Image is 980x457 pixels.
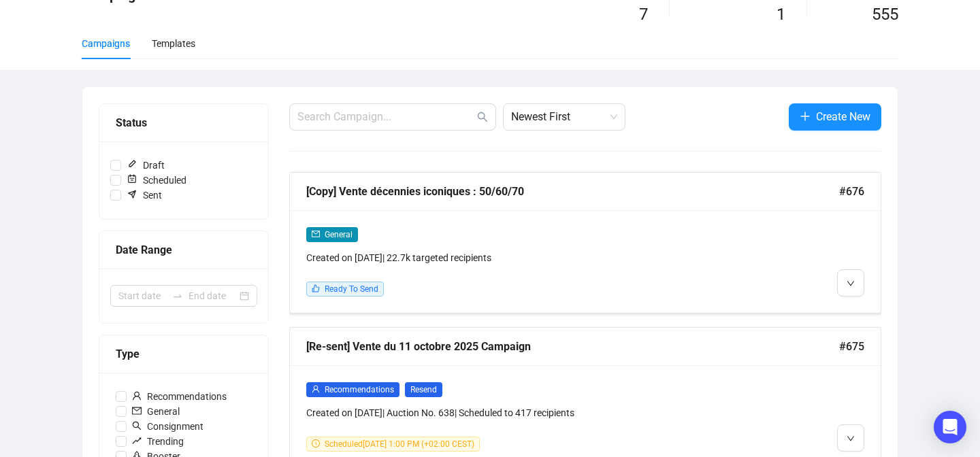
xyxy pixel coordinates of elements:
[847,280,855,288] span: down
[297,109,474,125] input: Search Campaign...
[132,436,142,445] span: rise
[839,338,864,355] span: #675
[116,241,252,258] div: Date Range
[127,419,209,434] span: Consignment
[118,288,167,303] input: Start date
[289,172,881,314] a: [Copy] Vente décennies iconiques : 50/60/70#676mailGeneralCreated on [DATE]| 22.7k targeted recip...
[127,434,189,449] span: Trending
[312,284,320,292] span: like
[325,439,474,449] span: Scheduled [DATE] 1:00 PM (+02:00 CEST)
[800,111,811,122] span: plus
[306,183,839,200] div: [Copy] Vente décennies iconiques : 50/60/70
[325,284,378,294] span: Ready To Send
[116,114,252,131] div: Status
[121,158,170,173] span: Draft
[312,230,320,238] span: mail
[121,188,167,203] span: Sent
[325,385,394,394] span: Recommendations
[306,250,723,265] div: Created on [DATE] | 22.7k targeted recipients
[132,421,142,430] span: search
[116,345,252,362] div: Type
[477,112,488,122] span: search
[405,382,442,397] span: Resend
[132,406,142,416] span: mail
[789,103,881,131] button: Create New
[306,405,723,420] div: Created on [DATE] | Auction No. 638 | Scheduled to 417 recipients
[847,435,855,443] span: down
[306,338,839,355] div: [Re-sent] Vente du 11 octobre 2025 Campaign
[325,230,353,239] span: General
[934,411,966,443] div: Open Intercom Messenger
[872,5,898,24] span: 555
[82,36,130,51] div: Campaigns
[132,391,142,401] span: user
[639,5,648,24] span: 7
[839,183,864,200] span: #676
[816,108,870,125] span: Create New
[777,5,785,24] span: 1
[127,389,232,404] span: Recommendations
[152,36,195,51] div: Templates
[312,385,320,393] span: user
[172,290,183,301] span: to
[511,104,617,130] span: Newest First
[121,173,192,188] span: Scheduled
[189,288,237,303] input: End date
[312,439,320,447] span: clock-circle
[127,404,185,419] span: General
[172,290,183,301] span: swap-right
